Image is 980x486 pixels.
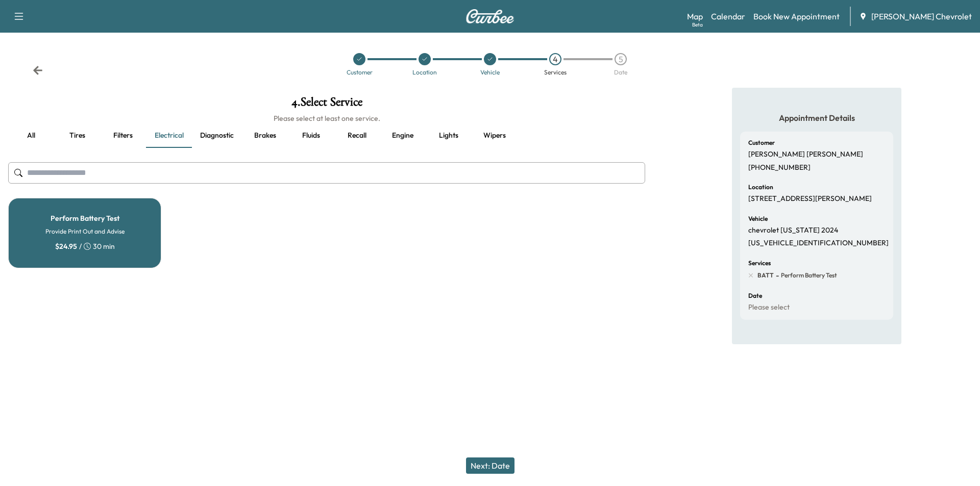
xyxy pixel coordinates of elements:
[871,10,972,22] span: [PERSON_NAME] Chevrolet
[347,69,373,75] div: Customer
[54,123,100,148] button: Tires
[480,69,500,75] div: Vehicle
[8,113,645,123] h6: Please select at least one service.
[748,184,773,190] h6: Location
[748,216,768,222] h6: Vehicle
[544,69,567,75] div: Services
[146,123,192,148] button: Electrical
[8,123,645,148] div: basic tabs example
[748,163,811,172] p: [PHONE_NUMBER]
[412,69,437,75] div: Location
[753,10,840,22] a: Book New Appointment
[614,69,627,75] div: Date
[380,123,426,148] button: Engine
[45,227,125,236] h6: Provide Print Out and Advise
[774,270,779,280] span: -
[740,112,893,123] h5: Appointment Details
[465,9,514,23] img: Curbee Logo
[748,194,872,203] p: [STREET_ADDRESS][PERSON_NAME]
[55,241,115,251] div: / 30 min
[334,123,380,148] button: Recall
[192,123,242,148] button: Diagnostic
[687,10,703,22] a: MapBeta
[55,241,77,251] span: $ 24.95
[472,123,518,148] button: Wipers
[748,293,762,299] h6: Date
[757,271,774,279] span: BATT
[466,457,514,474] button: Next: Date
[692,21,703,29] div: Beta
[51,215,119,222] h5: Perform Battery Test
[615,53,627,65] div: 5
[748,303,790,312] p: Please select
[242,123,288,148] button: Brakes
[779,271,837,279] span: Perform Battery Test
[711,10,745,22] a: Calendar
[748,150,863,159] p: [PERSON_NAME] [PERSON_NAME]
[748,260,771,266] h6: Services
[748,226,838,235] p: chevrolet [US_STATE] 2024
[100,123,146,148] button: Filters
[748,140,775,146] h6: Customer
[8,123,54,148] button: all
[426,123,472,148] button: Lights
[288,123,334,148] button: Fluids
[8,96,645,113] h1: 4 . Select Service
[549,53,561,65] div: 4
[748,239,889,248] p: [US_VEHICLE_IDENTIFICATION_NUMBER]
[33,65,43,75] div: Back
